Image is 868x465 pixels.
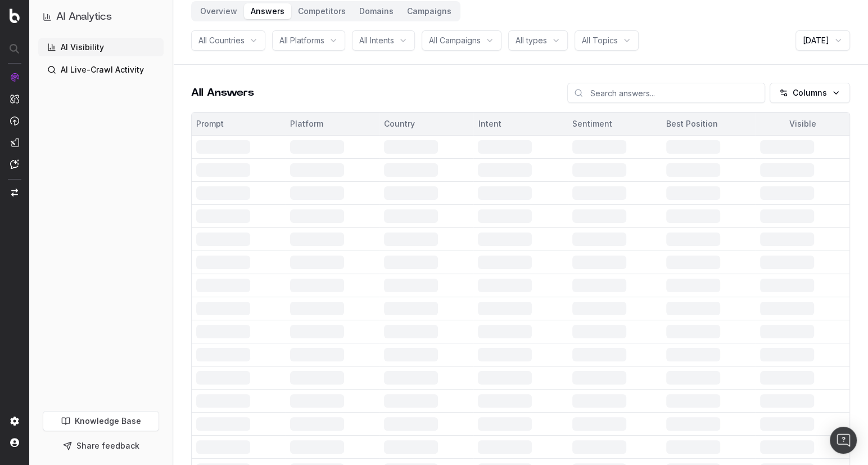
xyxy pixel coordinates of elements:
div: Open Intercom Messenger [830,427,857,454]
h2: All Answers [191,85,254,101]
span: All Topics [582,35,618,46]
div: Country [384,118,469,129]
img: Analytics [10,73,19,82]
button: Share feedback [43,436,159,456]
img: Switch project [11,189,18,196]
img: Setting [10,417,19,426]
span: All Countries [198,35,245,46]
div: Visible [760,118,845,129]
a: Knowledge Base [43,411,159,431]
div: Best Position [666,118,751,129]
button: Overview [193,3,244,19]
button: Domains [352,3,400,19]
span: All Intents [359,35,394,46]
button: Campaigns [400,3,458,19]
h1: AI Analytics [56,9,112,25]
span: All Campaigns [429,35,481,46]
button: Answers [244,3,291,19]
img: Studio [10,138,19,147]
button: Columns [770,83,850,103]
img: Intelligence [10,94,19,104]
button: Competitors [291,3,352,19]
div: Prompt [196,118,281,129]
img: Botify logo [10,8,20,23]
a: AI Live-Crawl Activity [38,61,164,79]
div: Intent [478,118,563,129]
div: Sentiment [572,118,657,129]
img: My account [10,438,19,447]
input: Search answers... [567,83,765,103]
button: AI Analytics [43,9,159,25]
a: AI Visibility [38,38,164,56]
img: Assist [10,159,19,169]
span: All Platforms [279,35,324,46]
img: Activation [10,116,19,126]
div: Platform [290,118,375,129]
